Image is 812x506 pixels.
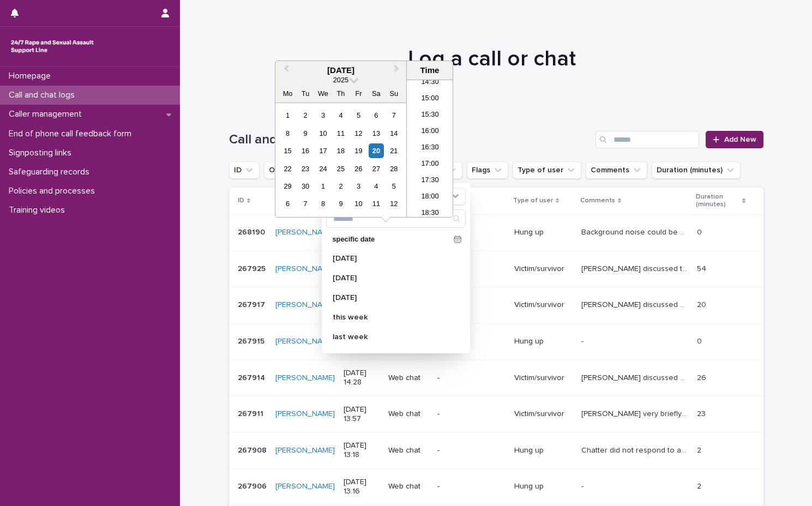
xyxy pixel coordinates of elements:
p: - [437,300,506,310]
div: Choose Sunday, 14 September 2025 [387,126,401,141]
div: Choose Saturday, 6 September 2025 [369,108,383,123]
div: Tu [298,86,312,101]
p: 267906 [238,480,269,491]
p: [DATE] [333,294,448,302]
li: 17:00 [407,156,453,173]
button: Previous Month [276,62,294,80]
tr: 268190268190 [PERSON_NAME] [DATE] 16:27Phone-Hung upBackground noise could be heard and the calle... [229,214,763,251]
button: Duration (minutes) [652,161,741,179]
div: Choose Tuesday, 7 October 2025 [298,196,312,211]
a: [PERSON_NAME] [275,446,335,455]
p: ID [238,195,244,207]
p: Web chat [388,446,429,455]
li: 14:30 [407,75,453,91]
p: Victim/survivor [514,374,573,383]
div: Choose Wednesday, 1 October 2025 [316,179,330,194]
p: Training videos [4,205,74,215]
p: 267908 [238,444,269,455]
div: Choose Saturday, 27 September 2025 [369,161,383,176]
div: Choose Monday, 6 October 2025 [280,196,295,211]
p: [DATE] [333,274,448,282]
p: Hung up [514,446,573,455]
tr: 267911267911 [PERSON_NAME] [DATE] 13:57Web chat-Victim/survivor[PERSON_NAME] very briefly mention... [229,396,763,432]
p: 54 [697,262,708,274]
p: Victim/survivor [514,300,573,310]
p: 2 [697,444,703,455]
div: [DATE] [275,65,406,75]
div: Sa [369,86,383,101]
button: Comments [586,161,647,179]
div: Choose Thursday, 2 October 2025 [333,179,348,194]
p: - [437,264,506,274]
div: Choose Monday, 8 September 2025 [280,126,295,141]
button: Type of user [513,161,581,179]
p: Web chat [388,374,429,383]
div: Choose Tuesday, 16 September 2025 [298,143,312,158]
p: 0 [697,226,704,237]
p: 267914 [238,371,267,383]
p: 0 [697,335,704,346]
button: Operator [264,161,320,179]
div: Time [410,65,450,75]
div: Choose Saturday, 11 October 2025 [369,196,383,211]
div: Choose Thursday, 18 September 2025 [333,143,348,158]
p: [DATE] 13:18 [344,441,380,460]
div: Choose Wednesday, 24 September 2025 [316,161,330,176]
div: Choose Monday, 29 September 2025 [280,179,295,194]
p: - [581,480,586,491]
li: 16:30 [407,140,453,156]
p: specific date [333,236,449,243]
p: [DATE] 13:57 [344,405,380,424]
p: 23 [697,407,708,419]
div: Choose Monday, 1 September 2025 [280,108,295,123]
span: 2025 [333,76,348,84]
div: Choose Sunday, 21 September 2025 [387,143,401,158]
div: Choose Tuesday, 23 September 2025 [298,161,312,176]
div: Fr [351,86,366,101]
p: 26 [697,371,708,383]
p: 2 [697,480,703,491]
p: Rory discussed her experience of SV perpetrated by her boyfriend, and Rory very briefly explored ... [581,371,690,383]
p: Comments [580,195,615,207]
div: Choose Friday, 3 October 2025 [351,179,366,194]
p: - [437,446,506,455]
tr: 267925267925 [PERSON_NAME] [DATE] 15:53Web chat-Victim/survivor[PERSON_NAME] discussed their rece... [229,251,763,287]
div: Choose Wednesday, 8 October 2025 [316,196,330,211]
p: Call and chat logs [4,90,83,100]
div: Su [387,86,401,101]
div: Choose Friday, 26 September 2025 [351,161,366,176]
p: Becci very briefly mentioned experiencing SV. Becci then sought support looking for other service... [581,407,690,419]
p: End of phone call feedback form [4,129,140,139]
p: Web chat [388,409,429,419]
span: Add New [724,136,756,143]
p: Chatter did not respond to any messages sent [581,444,690,455]
button: ID [229,161,260,179]
p: Sonal discussed their recent of SV perpetrated by a stranger, and very briefly mentioned experien... [581,262,690,274]
p: Type of user [513,195,553,207]
p: 267925 [238,262,268,274]
a: [PERSON_NAME] [275,482,335,491]
div: Choose Thursday, 11 September 2025 [333,126,348,141]
p: Safeguarding records [4,167,98,177]
p: - [437,409,506,419]
div: We [316,86,330,101]
input: Search [596,131,699,148]
div: Choose Thursday, 9 October 2025 [333,196,348,211]
div: Choose Saturday, 13 September 2025 [369,126,383,141]
p: Operator [274,195,303,207]
button: Flags [467,161,508,179]
button: Next Month [389,62,406,80]
p: this week [333,314,448,321]
a: [PERSON_NAME] [275,337,335,346]
a: [PERSON_NAME] [275,228,335,237]
div: specific date [326,231,466,248]
li: 17:30 [407,173,453,189]
div: Choose Wednesday, 17 September 2025 [316,143,330,158]
p: Hung up [514,228,573,237]
tr: 267906267906 [PERSON_NAME] [DATE] 13:16Web chat-Hung up-- 22 [229,468,763,505]
p: Background noise could be heard and the caller hung up after I introduced myself [581,226,690,237]
div: Choose Tuesday, 30 September 2025 [298,179,312,194]
div: Choose Saturday, 4 October 2025 [369,179,383,194]
p: Homepage [4,71,59,81]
